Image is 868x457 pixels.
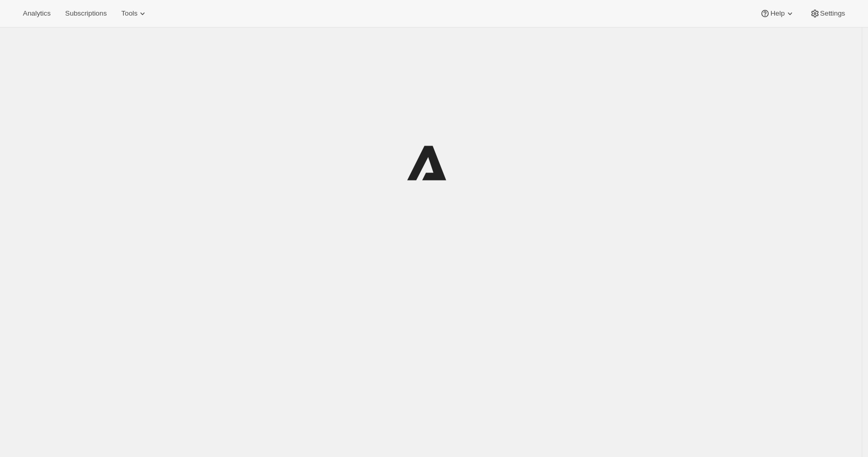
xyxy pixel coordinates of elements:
button: Help [754,6,801,21]
span: Help [770,9,784,18]
span: Subscriptions [65,9,107,18]
button: Analytics [17,6,57,21]
span: Tools [121,9,137,18]
button: Tools [115,6,154,21]
span: Settings [820,9,845,18]
button: Settings [804,6,851,21]
span: Analytics [23,9,50,18]
button: Subscriptions [59,6,113,21]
